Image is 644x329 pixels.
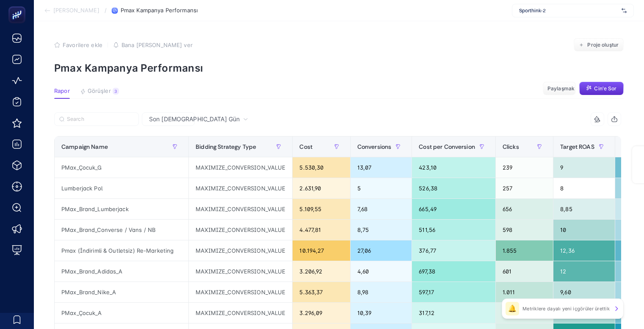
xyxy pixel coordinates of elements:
div: 13,07 [351,157,412,178]
div: 27,06 [351,240,412,261]
div: PMax_Çocuk_G [55,157,188,178]
font: 🔔 [508,305,517,312]
div: PMax_Brand_Nike_A [55,282,188,302]
font: Paylaşmak [547,85,575,92]
div: 5.530,30 [293,157,350,178]
div: 10.194,27 [293,240,350,261]
span: Cost [299,143,312,150]
div: Lumberjack Pol [55,178,188,198]
div: 8,85 [553,199,615,219]
div: 526,38 [412,178,495,198]
font: Görüşler [88,87,111,94]
span: Clicks [503,143,519,150]
button: Proje oluştur [574,38,624,52]
font: Pmax Kampanya Performansı [54,62,203,74]
div: 423,10 [412,157,495,178]
div: 697,38 [412,261,495,282]
div: PMax_Brand_Lumberjack [55,199,188,219]
div: 2.631,90 [293,178,350,198]
input: Search [67,116,134,123]
div: 5.109,55 [293,199,350,219]
div: 9,60 [553,282,615,302]
div: MAXIMIZE_CONVERSION_VALUE [189,261,292,282]
font: Proje oluştur [587,42,619,48]
div: 5 [351,178,412,198]
span: Conversions [357,143,392,150]
span: Target ROAS [560,143,594,150]
div: 597,17 [412,282,495,302]
button: Favorilere ekle [54,42,102,48]
div: PMax_Brand_Adidas_A [55,261,188,282]
div: MAXIMIZE_CONVERSION_VALUE [189,220,292,240]
font: Favorilere ekle [63,42,102,48]
div: 239 [496,157,553,178]
font: Metriklere dayalı yeni içgörüler ürettik [522,306,610,312]
div: 317,12 [412,303,495,323]
div: 257 [496,178,553,198]
img: svg%3e [622,6,627,15]
span: Campaign Name [61,143,108,150]
div: 3.206,92 [293,261,350,282]
div: 10,39 [351,303,412,323]
div: 1.011 [496,282,553,302]
div: 621 [496,303,553,323]
div: 5.363,37 [293,282,350,302]
div: 1.855 [496,240,553,261]
span: Cost per Conversion [419,143,475,150]
button: Paylaşmak [543,82,576,95]
div: 12,36 [553,240,615,261]
font: Rapor [54,87,70,94]
div: 8,98 [351,282,412,302]
div: 376,77 [412,240,495,261]
div: PMax_Brand_Converse / Vans / NB [55,220,188,240]
font: Bana [PERSON_NAME] ver [122,42,193,48]
div: 8,75 [351,220,412,240]
div: 598 [496,220,553,240]
font: 3 [114,89,117,94]
div: 9 [553,157,615,178]
div: MAXIMIZE_CONVERSION_VALUE [189,240,292,261]
div: 3.296,09 [293,303,350,323]
div: MAXIMIZE_CONVERSION_VALUE [189,157,292,178]
div: MAXIMIZE_CONVERSION_VALUE [189,303,292,323]
font: Sporthink-2 [519,7,546,14]
span: Bidding Strategy Type [196,143,256,150]
font: [PERSON_NAME] [53,7,100,14]
div: MAXIMIZE_CONVERSION_VALUE [189,199,292,219]
div: 7,68 [351,199,412,219]
div: 511,56 [412,220,495,240]
div: 12 [553,261,615,282]
div: 656 [496,199,553,219]
div: 4.477,81 [293,220,350,240]
div: 4,60 [351,261,412,282]
div: 8 [553,178,615,198]
div: 665,49 [412,199,495,219]
div: MAXIMIZE_CONVERSION_VALUE [189,178,292,198]
font: Cin'e Sor [594,85,616,92]
div: MAXIMIZE_CONVERSION_VALUE [189,282,292,302]
button: Cin'e Sor [579,82,624,95]
div: 10 [553,220,615,240]
div: 601 [496,261,553,282]
font: / [105,7,107,14]
button: Bana [PERSON_NAME] ver [113,42,193,48]
div: PMax_Çocuk_A [55,303,188,323]
div: Pmax (İndirimli & Outletsiz) Re-Marketing [55,240,188,261]
font: Son [DEMOGRAPHIC_DATA] Gün [149,115,240,123]
font: Pmax Kampanya Performansı [121,7,198,14]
